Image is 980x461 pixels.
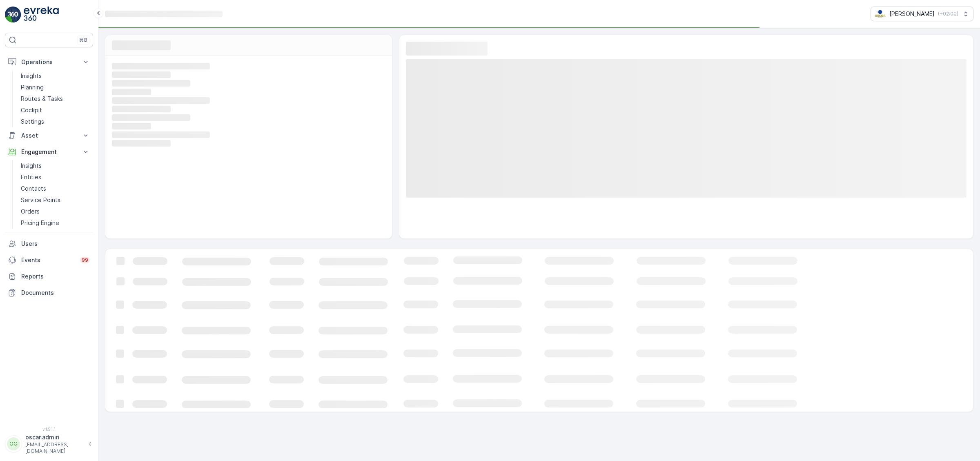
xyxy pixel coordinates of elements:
[21,131,77,140] p: Asset
[18,82,93,93] a: Planning
[5,127,93,144] button: Asset
[21,173,41,181] p: Entities
[25,433,84,441] p: oscar.admin
[18,194,93,206] a: Service Points
[5,285,93,301] a: Documents
[5,54,93,70] button: Operations
[889,10,935,18] p: [PERSON_NAME]
[18,160,93,171] a: Insights
[18,70,93,82] a: Insights
[21,289,90,297] p: Documents
[5,252,93,268] a: Events99
[18,93,93,105] a: Routes & Tasks
[21,72,42,80] p: Insights
[82,257,88,263] p: 99
[21,219,59,227] p: Pricing Engine
[21,95,63,103] p: Routes & Tasks
[21,185,46,193] p: Contacts
[21,58,77,66] p: Operations
[938,11,958,17] p: ( +02:00 )
[21,83,44,91] p: Planning
[874,9,886,18] img: basis-logo_rgb2x.png
[18,171,93,183] a: Entities
[18,183,93,194] a: Contacts
[21,162,42,170] p: Insights
[21,256,75,264] p: Events
[5,427,93,432] span: v 1.51.1
[21,240,90,248] p: Users
[18,217,93,229] a: Pricing Engine
[21,207,40,216] p: Orders
[18,105,93,116] a: Cockpit
[871,7,973,21] button: [PERSON_NAME](+02:00)
[18,116,93,127] a: Settings
[5,7,21,23] img: logo
[5,433,93,454] button: OOoscar.admin[EMAIL_ADDRESS][DOMAIN_NAME]
[7,437,20,450] div: OO
[25,441,84,454] p: [EMAIL_ADDRESS][DOMAIN_NAME]
[5,268,93,285] a: Reports
[21,106,42,114] p: Cockpit
[5,236,93,252] a: Users
[5,144,93,160] button: Engagement
[24,7,59,23] img: logo_light-DOdMpM7g.png
[18,206,93,217] a: Orders
[21,118,44,126] p: Settings
[21,196,60,204] p: Service Points
[21,148,77,156] p: Engagement
[21,272,90,281] p: Reports
[79,37,87,43] p: ⌘B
